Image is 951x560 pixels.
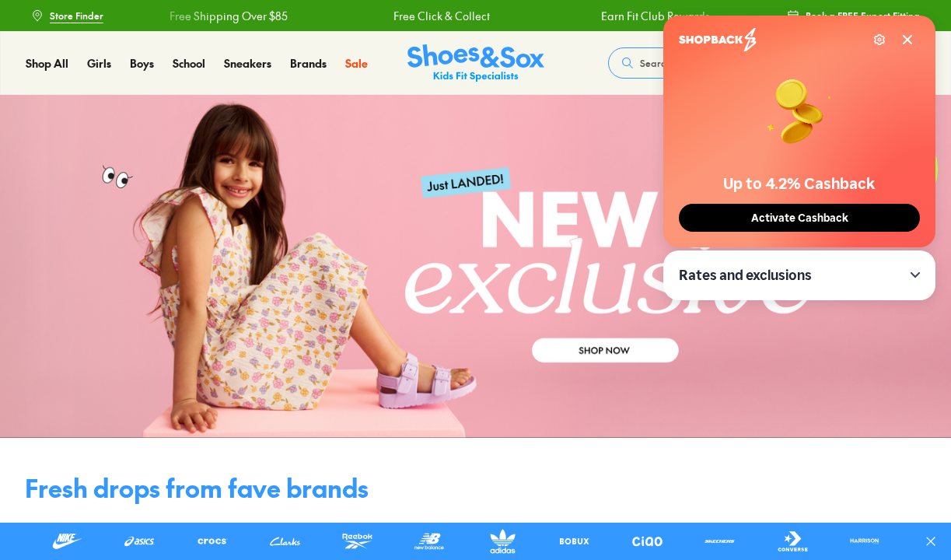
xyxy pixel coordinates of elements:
span: Sneakers [224,55,271,71]
a: Sale [345,55,368,72]
img: SNS_Logo_Responsive.svg [407,44,544,82]
span: Store Finder [50,9,103,23]
span: Boys [130,55,154,71]
span: Brands [290,55,327,71]
span: School [173,55,205,71]
a: Boys [130,55,154,72]
a: Earn Fit Club Rewards [600,8,709,24]
button: Search our range of products [608,47,832,79]
span: Search our range of products [640,56,768,70]
a: Shoes & Sox [407,44,544,82]
a: Shop All [26,55,68,72]
a: Brands [290,55,327,72]
a: Free Click & Collect [393,8,490,24]
span: Book a FREE Expert Fitting [806,9,920,23]
a: School [173,55,205,72]
a: Sneakers [224,55,271,72]
a: Store Finder [31,2,103,30]
a: Free Shipping Over $85 [169,8,287,24]
span: Shop All [26,55,68,71]
span: Girls [87,55,111,71]
a: Girls [87,55,111,72]
a: Book a FREE Expert Fitting [787,2,920,30]
span: Sale [345,55,368,71]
